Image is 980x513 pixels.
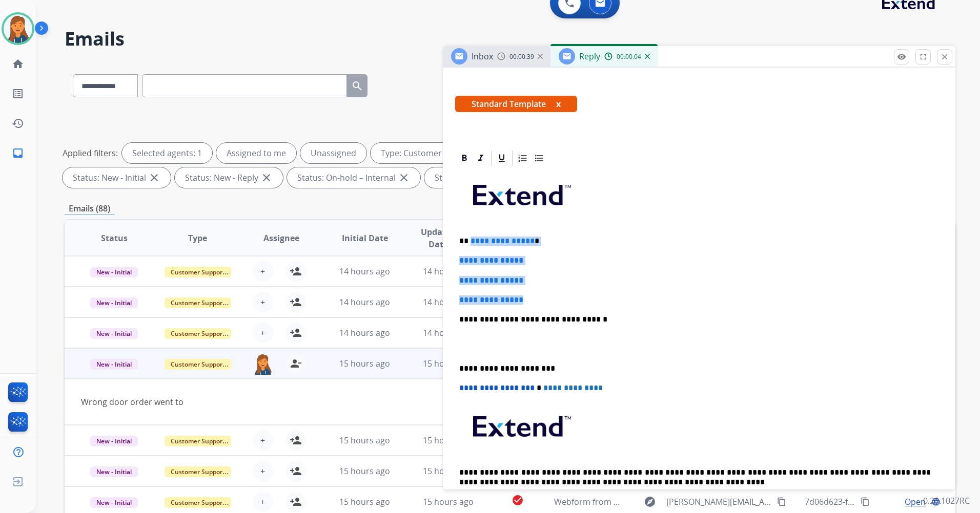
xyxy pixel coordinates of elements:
[905,496,926,508] span: Open
[12,88,24,100] mat-icon: list_alt
[290,434,302,446] mat-icon: person_add
[188,232,207,244] span: Type
[423,266,474,277] span: 14 hours ago
[777,497,786,506] mat-icon: content_copy
[90,328,138,339] span: New - Initial
[300,143,366,163] div: Unassigned
[342,232,388,244] span: Initial Date
[165,436,231,446] span: Customer Support
[12,58,24,70] mat-icon: home
[165,466,231,477] span: Customer Support
[339,327,390,338] span: 14 hours ago
[940,52,949,61] mat-icon: close
[90,267,138,277] span: New - Initial
[63,167,171,188] div: Status: New - Initial
[90,497,138,508] span: New - Initial
[339,358,390,369] span: 15 hours ago
[423,358,474,369] span: 15 hours ago
[12,117,24,130] mat-icon: history
[165,497,231,508] span: Customer Support
[423,496,474,507] span: 15 hours ago
[65,29,955,49] h2: Emails
[90,359,138,370] span: New - Initial
[101,232,128,244] span: Status
[165,267,231,277] span: Customer Support
[339,496,390,507] span: 15 hours ago
[253,353,273,375] img: agent-avatar
[339,296,390,308] span: 14 hours ago
[918,52,928,61] mat-icon: fullscreen
[415,226,461,250] span: Updated Date
[398,172,410,184] mat-icon: close
[260,265,265,277] span: +
[515,151,530,166] div: Ordered List
[423,296,474,308] span: 14 hours ago
[457,151,472,166] div: Bold
[290,296,302,308] mat-icon: person_add
[351,80,363,92] mat-icon: search
[65,202,114,215] p: Emails (88)
[290,496,302,508] mat-icon: person_add
[4,14,32,43] img: avatar
[339,465,390,477] span: 15 hours ago
[260,496,265,508] span: +
[512,494,524,506] mat-icon: check_circle
[260,327,265,339] span: +
[290,465,302,477] mat-icon: person_add
[494,151,509,166] div: Underline
[423,465,474,477] span: 15 hours ago
[90,466,138,477] span: New - Initial
[556,98,561,110] button: x
[253,430,273,451] button: +
[253,323,273,343] button: +
[666,496,771,508] span: [PERSON_NAME][EMAIL_ADDRESS][PERSON_NAME][DOMAIN_NAME]
[290,327,302,339] mat-icon: person_add
[532,151,547,166] div: Bullet List
[260,465,265,477] span: +
[423,327,474,338] span: 14 hours ago
[260,434,265,446] span: +
[81,396,772,408] div: Wrong door order went to
[897,52,906,61] mat-icon: remove_red_eye
[165,359,231,370] span: Customer Support
[263,232,299,244] span: Assignee
[339,435,390,446] span: 15 hours ago
[260,296,265,308] span: +
[423,435,474,446] span: 15 hours ago
[148,172,160,184] mat-icon: close
[122,143,212,163] div: Selected agents: 1
[165,297,231,308] span: Customer Support
[371,143,500,163] div: Type: Customer Support
[509,53,534,61] span: 00:00:39
[579,51,600,62] span: Reply
[63,147,118,159] p: Applied filters:
[175,167,283,188] div: Status: New - Reply
[253,292,273,312] button: +
[253,491,273,512] button: +
[455,96,577,112] span: Standard Template
[253,261,273,282] button: +
[554,496,913,507] span: Webform from [PERSON_NAME][EMAIL_ADDRESS][PERSON_NAME][DOMAIN_NAME] on [DATE]
[12,147,24,159] mat-icon: inbox
[165,328,231,339] span: Customer Support
[339,266,390,277] span: 14 hours ago
[424,167,564,188] div: Status: On-hold - Customer
[216,143,296,163] div: Assigned to me
[617,53,641,61] span: 00:00:04
[923,495,970,507] p: 0.20.1027RC
[473,151,488,166] div: Italic
[290,265,302,277] mat-icon: person_add
[805,496,955,507] span: 7d06d623-f1c5-41fe-9ac1-a6684fc6c0e0
[861,497,870,506] mat-icon: content_copy
[253,461,273,481] button: +
[290,357,302,370] mat-icon: person_remove
[90,297,138,308] span: New - Initial
[260,172,273,184] mat-icon: close
[644,496,656,508] mat-icon: explore
[472,51,493,62] span: Inbox
[90,436,138,446] span: New - Initial
[287,167,420,188] div: Status: On-hold – Internal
